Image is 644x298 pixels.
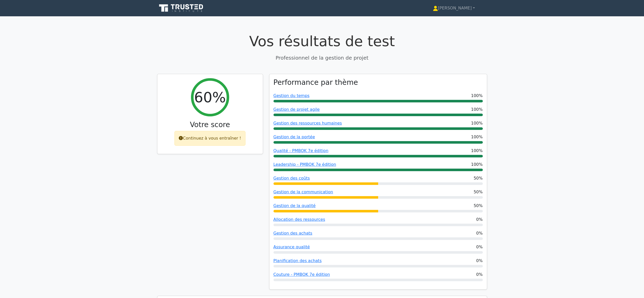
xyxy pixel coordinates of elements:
[273,93,310,98] a: Gestion du temps
[476,217,483,222] font: 0%
[474,203,483,208] font: 50%
[471,93,483,98] font: 100%
[476,245,483,249] font: 0%
[273,176,310,181] a: Gestion des coûts
[273,78,358,87] font: Performance par thème
[476,258,483,263] font: 0%
[273,217,325,222] a: Allocation des ressources
[249,33,395,49] font: Vos résultats de test
[273,189,333,194] a: Gestion de la communication
[273,162,336,167] a: Leadership - PMBOK 7e édition
[421,3,487,13] a: [PERSON_NAME]
[471,121,483,126] font: 100%
[471,162,483,167] font: 100%
[273,121,342,126] a: Gestion des ressources humaines
[273,231,312,236] a: Gestion des achats
[273,203,316,208] a: Gestion de la qualité
[276,55,368,61] font: Professionnel de la gestion de projet
[273,107,320,112] a: Gestion de projet agile
[471,134,483,139] font: 100%
[183,136,241,141] font: Continuez à vous entraîner !
[476,231,483,236] font: 0%
[194,89,226,105] font: 60%
[438,6,472,10] font: [PERSON_NAME]
[476,272,483,277] font: 0%
[273,258,322,263] a: Planification des achats
[273,134,315,139] a: Gestion de la portée
[471,148,483,153] font: 100%
[190,120,230,129] font: Votre score
[273,245,310,249] a: Assurance qualité
[471,107,483,112] font: 100%
[273,148,328,153] a: Qualité - PMBOK 7e édition
[273,272,330,277] a: Couture - PMBOK 7e édition
[474,189,483,194] font: 50%
[474,176,483,181] font: 50%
